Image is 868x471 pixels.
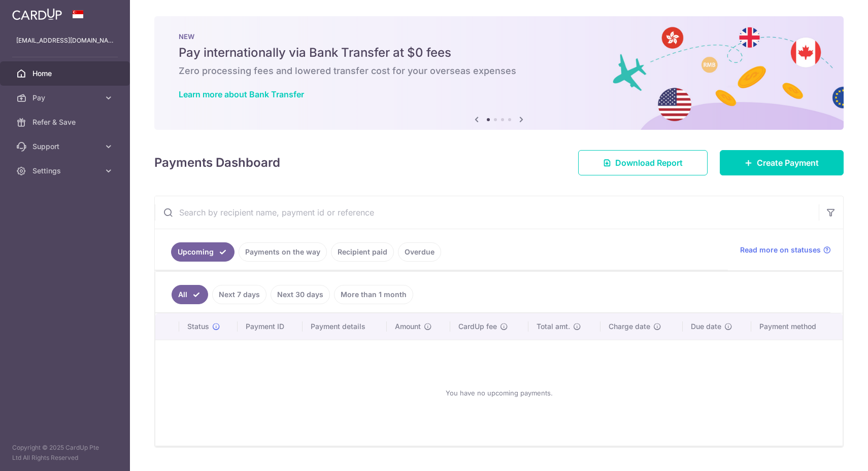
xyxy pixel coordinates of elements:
a: Recipient paid [331,242,394,262]
a: Learn more about Bank Transfer [179,89,304,99]
h5: Pay internationally via Bank Transfer at $0 fees [179,45,819,61]
a: Next 30 days [271,285,330,304]
span: CardUp fee [458,321,497,332]
span: Pay [32,93,99,103]
a: Upcoming [171,242,235,262]
a: More than 1 month [334,285,413,304]
span: Total amt. [537,321,570,332]
h6: Zero processing fees and lowered transfer cost for your overseas expenses [179,65,819,77]
a: Payments on the way [239,242,327,262]
span: Download Report [615,157,683,169]
span: Due date [691,321,721,332]
h4: Payments Dashboard [154,154,280,172]
a: Download Report [578,150,708,175]
span: Support [32,141,99,152]
span: Status [187,321,209,332]
th: Payment method [751,313,843,340]
span: Home [32,68,99,79]
span: Settings [32,166,99,176]
a: Read more on statuses [740,245,831,255]
p: NEW [179,32,819,41]
a: Next 7 days [212,285,266,304]
img: Bank transfer banner [154,16,844,130]
span: Read more on statuses [740,245,821,255]
th: Payment details [303,313,387,340]
div: You have no upcoming payments. [168,348,830,438]
span: Charge date [609,321,650,332]
a: Create Payment [720,150,844,175]
span: Amount [395,321,421,332]
th: Payment ID [238,313,303,340]
span: Create Payment [757,157,819,169]
a: Overdue [398,242,441,262]
p: [EMAIL_ADDRESS][DOMAIN_NAME] [16,35,114,46]
input: Search by recipient name, payment id or reference [155,196,819,229]
span: Refer & Save [32,117,99,127]
a: All [172,285,208,304]
img: CardUp [12,8,62,20]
